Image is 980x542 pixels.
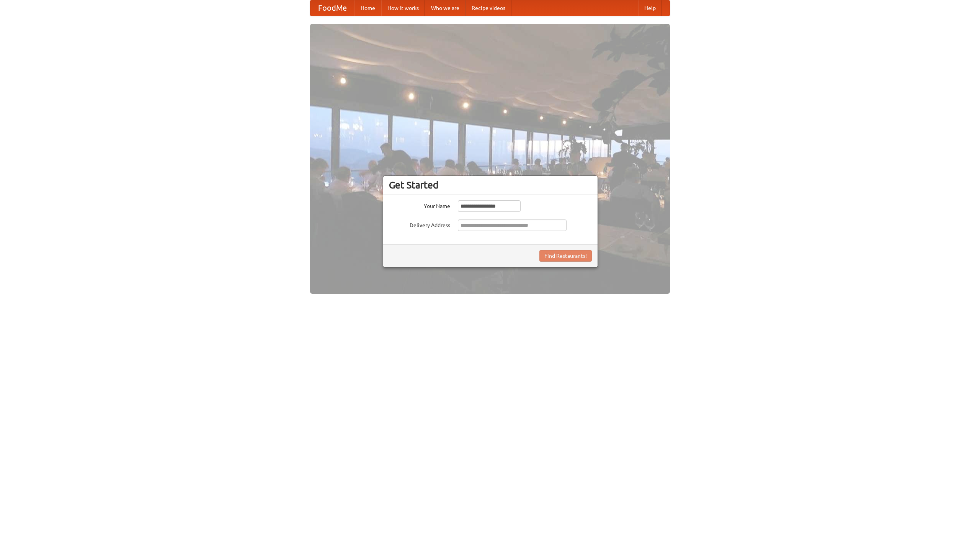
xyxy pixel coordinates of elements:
label: Your Name [389,200,450,210]
a: Home [354,0,381,16]
a: FoodMe [310,0,354,16]
a: Help [638,0,662,16]
button: Find Restaurants! [539,250,592,262]
h3: Get Started [389,179,592,191]
a: Recipe videos [465,0,511,16]
a: Who we are [425,0,465,16]
label: Delivery Address [389,219,450,229]
a: How it works [381,0,425,16]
